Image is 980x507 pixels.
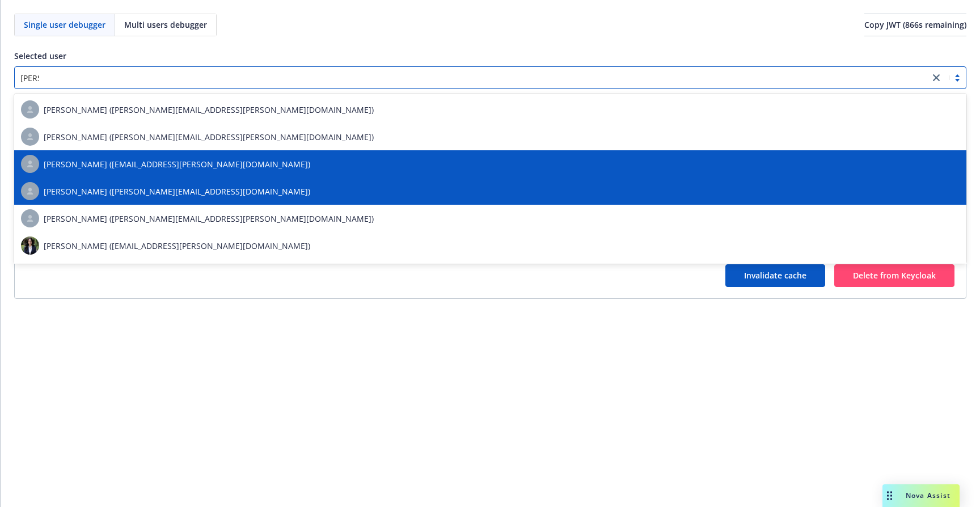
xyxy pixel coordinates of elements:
span: [PERSON_NAME] ([PERSON_NAME][EMAIL_ADDRESS][DOMAIN_NAME]) [44,185,310,197]
button: Delete from Keycloak [834,264,954,287]
span: Delete from Keycloak [853,270,936,281]
span: Multi users debugger [124,19,207,31]
button: Copy JWT (866s remaining) [864,14,966,36]
span: [PERSON_NAME] ([PERSON_NAME][EMAIL_ADDRESS][PERSON_NAME][DOMAIN_NAME]) [44,213,374,225]
img: photo [21,236,39,255]
span: Single user debugger [24,19,105,31]
span: [PERSON_NAME] ([EMAIL_ADDRESS][PERSON_NAME][DOMAIN_NAME]) [44,158,310,170]
span: Copy JWT ( 866 s remaining) [864,19,966,30]
span: [PERSON_NAME] ([PERSON_NAME][EMAIL_ADDRESS][PERSON_NAME][DOMAIN_NAME]) [44,131,374,143]
span: [PERSON_NAME] ([PERSON_NAME][EMAIL_ADDRESS][PERSON_NAME][DOMAIN_NAME]) [44,104,374,116]
span: Nova Assist [906,491,951,500]
div: Drag to move [882,484,897,507]
button: Nova Assist [882,484,960,507]
a: close [930,71,943,84]
span: [PERSON_NAME] ([EMAIL_ADDRESS][PERSON_NAME][DOMAIN_NAME]) [44,240,310,252]
span: Invalidate cache [744,270,806,281]
button: Invalidate cache [725,264,825,287]
span: Selected user [14,50,66,61]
